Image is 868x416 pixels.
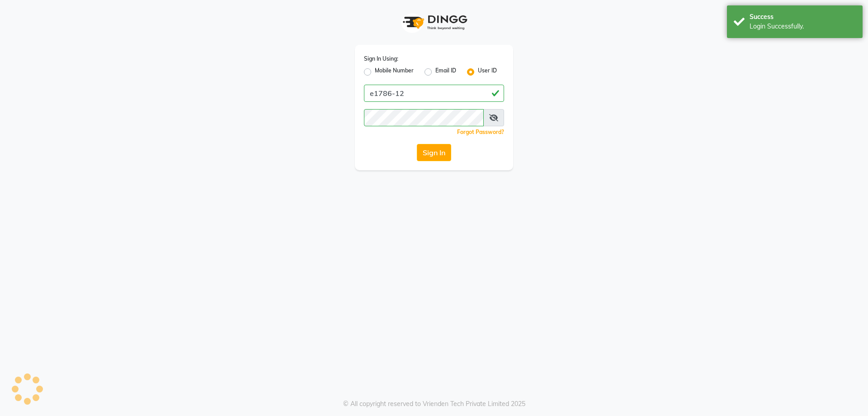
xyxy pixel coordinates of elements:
label: Email ID [435,67,456,77]
input: Username [364,85,504,102]
label: User ID [478,67,497,77]
a: Forgot Password? [457,129,504,135]
label: Sign In Using: [364,55,398,63]
div: Login Successfully. [750,22,856,31]
button: Sign In [417,144,451,161]
div: Success [750,12,856,22]
img: logo1.svg [398,9,470,36]
input: Username [364,109,484,126]
label: Mobile Number [375,67,414,77]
